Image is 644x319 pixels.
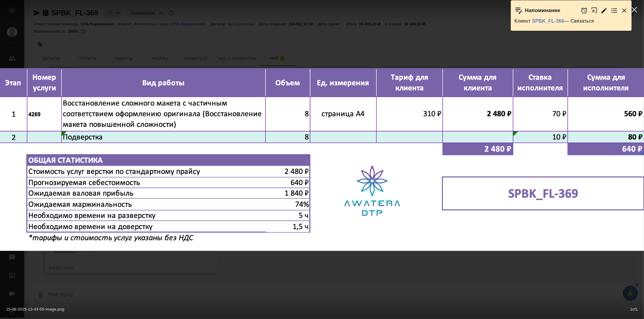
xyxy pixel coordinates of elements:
p: Напоминание [525,8,560,14]
button: Открыть в новой вкладке [591,4,598,17]
button: Перейти в todo [611,7,618,14]
a: SPBK_FL-366 [532,18,564,24]
button: Редактировать [601,7,608,14]
span: 1 of 1 [630,306,638,313]
p: Клиент — Связаться [514,18,628,24]
button: Отложить [581,7,588,14]
span: 15-08-2025-13-43-55-image.png [6,307,64,311]
button: Закрыть [621,7,628,14]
